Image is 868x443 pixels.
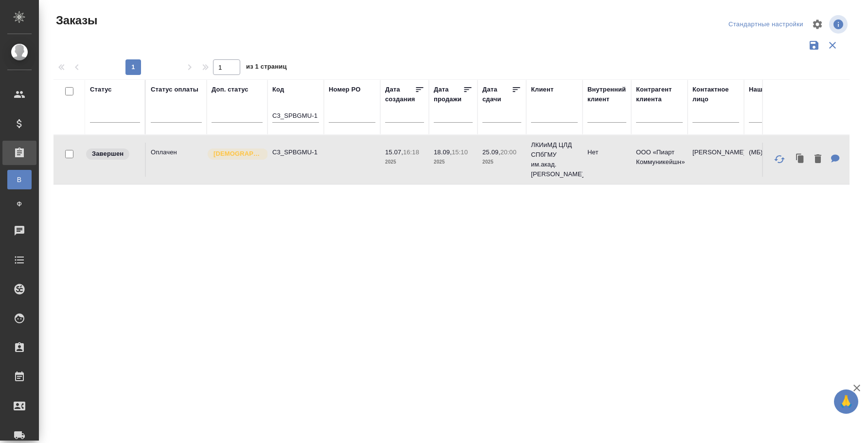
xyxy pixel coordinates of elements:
[385,85,415,104] div: Дата создания
[829,15,850,34] span: Посмотреть информацию
[151,85,198,94] div: Статус оплаты
[272,85,284,94] div: Код
[403,148,419,156] p: 16:18
[500,148,516,156] p: 20:00
[482,148,500,156] p: 25.09,
[823,36,842,55] button: Сбросить фильтры
[12,199,27,209] span: Ф
[482,85,512,104] div: Дата сдачи
[7,170,32,189] a: В
[806,13,829,36] span: Настроить таблицу
[587,85,626,104] div: Внутренний клиент
[12,175,27,185] span: В
[531,85,553,94] div: Клиент
[7,194,32,214] a: Ф
[636,148,683,167] p: ООО «Пиарт Коммуникейшн»
[726,17,806,32] div: split button
[434,148,452,156] p: 18.09,
[452,148,468,156] p: 15:10
[636,85,683,104] div: Контрагент клиента
[212,85,248,94] div: Доп. статус
[53,13,97,28] span: Заказы
[213,149,262,159] p: [DEMOGRAPHIC_DATA]
[744,143,861,177] td: (МБ) ООО "Монблан"
[749,85,797,94] div: Наше юр. лицо
[834,389,858,414] button: 🙏
[146,143,207,177] td: Оплачен
[791,149,810,169] button: Клонировать
[838,391,854,412] span: 🙏
[692,85,739,104] div: Контактное лицо
[531,140,578,179] p: ЛКИиМД ЦЛД СПбГМУ им.акад. [PERSON_NAME]
[385,157,424,167] p: 2025
[85,148,140,161] div: Выставляет КМ при направлении счета или после выполнения всех работ/сдачи заказа клиенту. Окончат...
[434,85,463,104] div: Дата продажи
[90,85,112,94] div: Статус
[805,36,823,55] button: Сохранить фильтры
[207,148,263,161] div: Выставляется автоматически для первых 3 заказов нового контактного лица. Особое внимание
[329,85,360,94] div: Номер PO
[768,148,791,171] button: Обновить
[688,143,744,177] td: [PERSON_NAME]
[587,148,626,157] p: Нет
[272,148,319,157] p: C3_SPBGMU-1
[810,149,826,169] button: Удалить
[434,157,473,167] p: 2025
[246,61,287,75] span: из 1 страниц
[385,148,403,156] p: 15.07,
[482,157,521,167] p: 2025
[92,149,124,159] p: Завершен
